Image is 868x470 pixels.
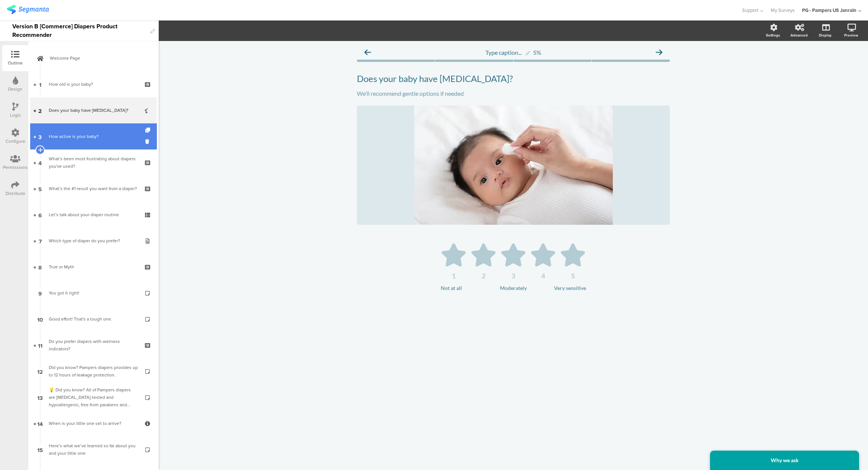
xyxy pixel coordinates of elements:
[30,358,157,384] a: 12 Did you know? Pampers diapers provides up to 12 hours of leakage protection.
[492,285,535,291] div: Moderately
[37,445,43,454] span: 15
[49,263,138,271] div: True or Myth
[6,190,25,197] div: Distribute
[441,285,484,291] div: Not at all
[766,32,780,38] div: Settings
[500,272,526,279] div: 3
[6,138,25,145] div: Configure
[844,32,858,38] div: Preview
[49,133,138,140] div: How active is your baby?
[38,184,42,193] span: 5
[30,436,157,463] a: 15 Here’s what we’ve learned so far about you and your little one:
[50,54,145,62] span: Welcome Page
[145,138,152,145] i: Delete
[38,106,42,114] span: 2
[30,97,157,123] a: 2 Does your baby have [MEDICAL_DATA]?
[542,285,586,291] div: Very sensitive
[38,132,42,141] span: 3
[10,112,21,119] div: Logic
[30,149,157,176] a: 4 What’s been most frustrating about diapers you've used?
[38,289,42,297] span: 9
[37,419,43,428] span: 14
[145,128,152,133] i: Duplicate
[49,81,138,88] div: How old is your baby?
[49,420,138,427] div: When is your little one set to arrive?
[30,228,157,254] a: 7 Which type of diaper do you prefer?
[12,20,147,41] div: Version B [Commerce] Diapers Product Recommender
[471,272,497,279] div: 2
[49,289,138,297] div: You got it right!
[49,442,138,457] div: Here’s what we’ve learned so far about you and your little one:
[357,73,670,84] p: Does your baby have [MEDICAL_DATA]?
[38,211,42,219] span: 6
[30,254,157,280] a: 8 True or Myth
[37,367,43,375] span: 12
[30,71,157,97] a: 1 How old is your baby?
[30,202,157,228] a: 6 Let’s talk about your diaper routine
[38,263,42,271] span: 8
[49,315,138,323] div: Good effort! That's a tough one.
[8,86,22,92] div: Design
[30,45,157,71] a: Welcome Page
[49,211,138,218] div: Let’s talk about your diaper routine
[49,185,138,192] div: What’s the #1 result you want from a diaper?
[30,306,157,332] a: 10 Good effort! That's a tough one.
[802,7,856,14] div: PG - Pampers US Janrain
[49,107,138,114] div: Does your baby have sensitive skin?
[30,280,157,306] a: 9 You got it right!
[38,158,42,167] span: 4
[560,272,586,279] div: 5
[30,384,157,410] a: 13 💡 Did you know? All of Pampers diapers are [MEDICAL_DATA]-tested and hypoallergenic, free from...
[791,32,808,38] div: Advanced
[441,272,467,279] div: 1
[485,49,522,56] span: Type caption...
[819,32,831,38] div: Display
[357,90,670,97] p: We’ll recommend gentle options if needed
[7,5,49,14] img: segmanta logo
[49,364,138,379] div: Did you know? Pampers diapers provides up to 12 hours of leakage protection.
[30,176,157,202] a: 5 What’s the #1 result you want from a diaper?
[3,164,28,171] div: Permissions
[414,105,613,225] img: Does your baby have sensitive skin? cover image
[8,60,23,66] div: Outline
[742,7,758,14] span: Support
[39,80,41,88] span: 1
[530,272,556,279] div: 4
[30,123,157,149] a: 3 How active is your baby?
[37,315,43,323] span: 10
[49,386,138,409] div: 💡 Did you know? All of Pampers diapers are dermatologist-tested and hypoallergenic, free from par...
[30,410,157,436] a: 14 When is your little one set to arrive?
[533,49,541,56] div: 5%
[39,237,42,245] span: 7
[30,332,157,358] a: 11 Do you prefer diapers with wetness indicators?
[37,393,43,401] span: 13
[38,341,42,349] span: 11
[771,457,799,463] strong: Why we ask
[49,237,138,245] div: Which type of diaper do you prefer?
[49,155,138,170] div: What’s been most frustrating about diapers you've used?
[49,338,138,353] div: Do you prefer diapers with wetness indicators?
